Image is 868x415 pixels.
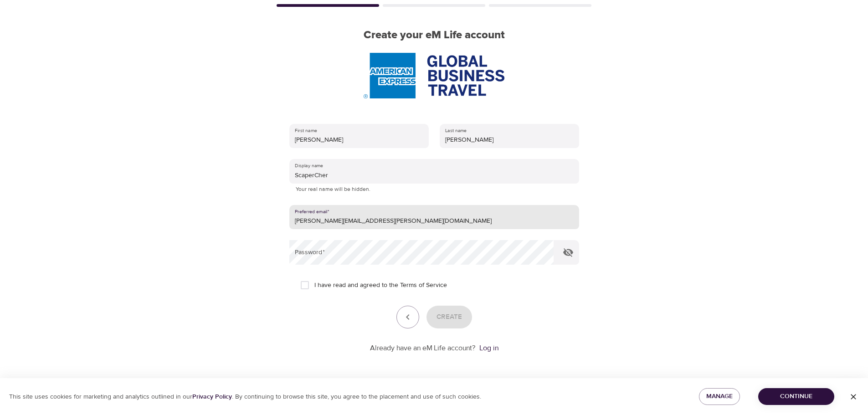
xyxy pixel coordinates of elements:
[296,185,573,194] p: Your real name will be hidden.
[275,29,594,42] h2: Create your eM Life account
[706,391,733,402] span: Manage
[765,391,827,402] span: Continue
[192,393,232,401] a: Privacy Policy
[400,281,447,290] a: Terms of Service
[479,343,498,353] a: Log in
[370,343,476,354] p: Already have an eM Life account?
[699,388,740,405] button: Manage
[758,388,834,405] button: Continue
[314,281,447,290] span: I have read and agreed to the
[364,53,504,98] img: AmEx%20GBT%20logo.png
